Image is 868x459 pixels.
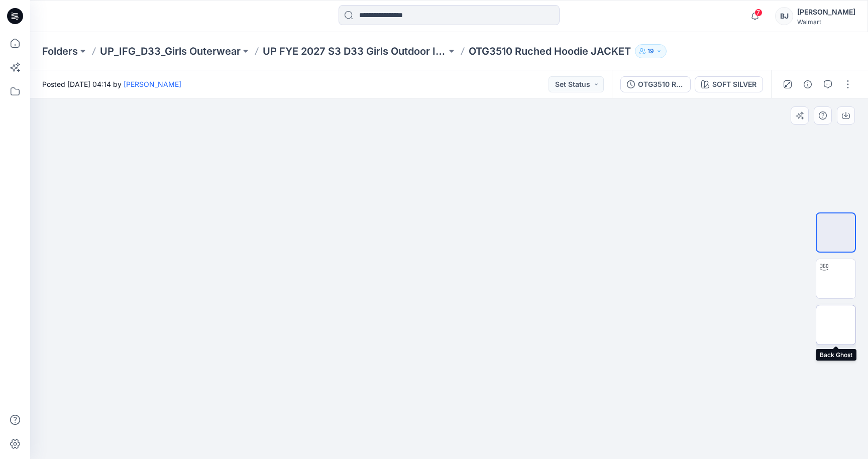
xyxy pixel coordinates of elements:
a: [PERSON_NAME] [124,80,181,88]
div: BJ [775,7,793,25]
button: Details [800,76,816,92]
button: OTG3510 Ruched Hoodie JACKET [620,76,691,92]
span: Posted [DATE] 04:14 by [42,79,181,89]
p: 19 [647,46,654,57]
div: SOFT SILVER [712,79,756,90]
a: UP_IFG_D33_Girls Outerwear [100,44,241,58]
button: 19 [635,44,667,58]
p: OTG3510 Ruched Hoodie JACKET [469,44,631,58]
div: Walmart [797,18,855,26]
span: 7 [754,9,763,17]
div: OTG3510 Ruched Hoodie JACKET [638,79,684,90]
button: SOFT SILVER [695,76,763,92]
a: UP FYE 2027 S3 D33 Girls Outdoor IFG [263,44,447,58]
a: Folders [42,44,78,58]
div: [PERSON_NAME] [797,6,855,18]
